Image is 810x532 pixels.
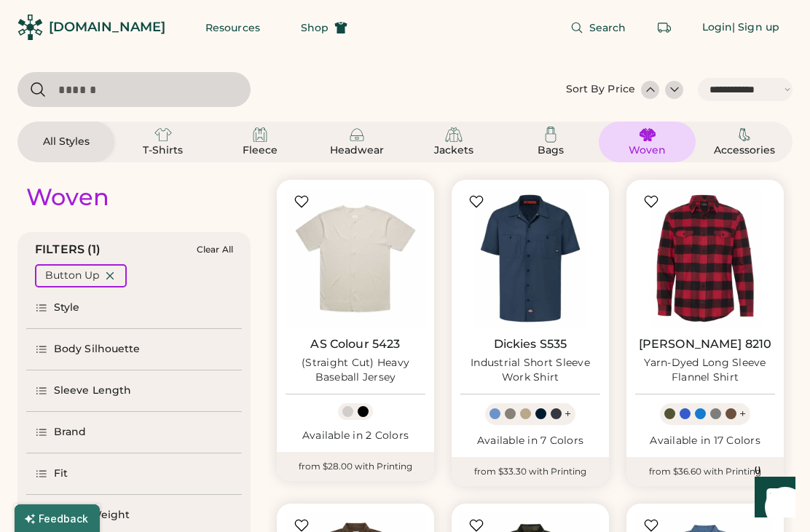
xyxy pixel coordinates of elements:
img: Bags Icon [542,126,559,143]
span: Search [589,23,626,33]
img: AS Colour 5423 (Straight Cut) Heavy Baseball Jersey [286,188,425,328]
div: Fleece [227,143,293,158]
div: Yarn-Dyed Long Sleeve Flannel Shirt [635,356,775,385]
button: Resources [188,13,278,42]
img: Rendered Logo - Screens [17,15,43,40]
div: Bags [518,143,583,158]
div: Available in 7 Colors [460,434,600,448]
div: Jackets [421,143,487,158]
span: Shop [301,23,329,33]
div: Login [702,20,733,35]
div: from $36.60 with Printing [626,457,784,486]
img: Woven Icon [639,126,656,143]
div: Style [54,301,80,315]
div: Available in 17 Colors [635,434,775,448]
button: Search [553,13,644,42]
img: Burnside 8210 Yarn-Dyed Long Sleeve Flannel Shirt [635,188,775,328]
div: Clear All [197,245,233,255]
div: from $33.30 with Printing [452,457,609,486]
div: FILTERS (1) [35,241,101,258]
div: Industrial Short Sleeve Work Shirt [460,356,600,385]
img: Jackets Icon [445,126,463,143]
div: Available in 2 Colors [286,429,425,443]
div: Fit [54,467,68,481]
a: Dickies S535 [494,337,567,352]
div: + [739,406,746,422]
button: Retrieve an order [650,13,679,42]
img: Fleece Icon [251,126,269,143]
div: Sleeve Length [54,384,131,398]
div: | Sign up [732,20,779,35]
iframe: Front Chat [741,467,803,529]
div: Body Silhouette [54,342,141,357]
div: + [565,406,571,422]
div: Headwear [324,143,390,158]
div: (Straight Cut) Heavy Baseball Jersey [286,356,425,385]
div: [DOMAIN_NAME] [49,18,165,36]
a: AS Colour 5423 [310,337,400,352]
img: T-Shirts Icon [154,126,172,143]
div: from $28.00 with Printing [277,452,434,481]
button: Shop [283,13,365,42]
div: Woven [26,183,109,212]
div: All Styles [34,135,99,149]
div: Brand [54,425,87,440]
div: Sort By Price [566,82,635,97]
div: Button Up [45,269,99,283]
img: Accessories Icon [736,126,753,143]
a: [PERSON_NAME] 8210 [639,337,772,352]
img: Dickies S535 Industrial Short Sleeve Work Shirt [460,188,600,328]
div: Accessories [712,143,777,158]
div: T-Shirts [130,143,196,158]
img: Headwear Icon [348,126,366,143]
div: Woven [615,143,680,158]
